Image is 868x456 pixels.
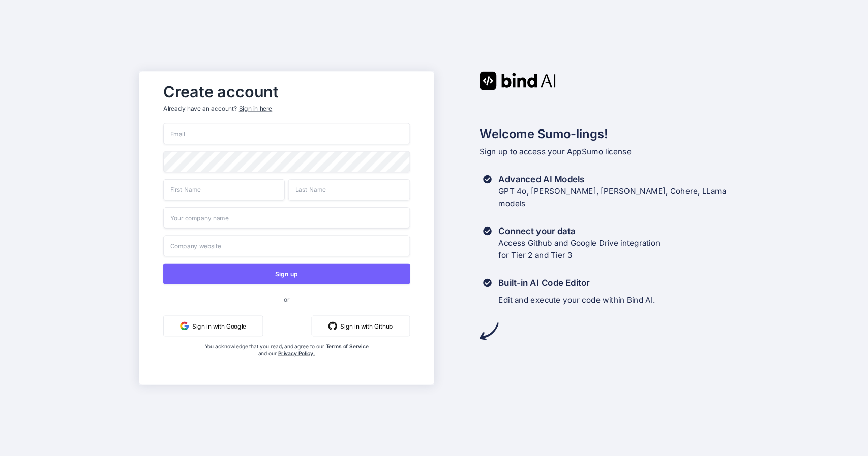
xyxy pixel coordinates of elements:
[238,104,272,113] div: Sign in here
[498,185,726,210] p: GPT 4o, [PERSON_NAME], [PERSON_NAME], Cohere, LLama models
[498,277,655,289] h3: Built-in AI Code Editor
[249,288,324,310] span: or
[325,343,368,350] a: Terms of Service
[480,146,729,158] p: Sign up to access your AppSumo license
[163,235,410,256] input: Company website
[204,343,369,378] div: You acknowledge that you read, and agree to our and our
[163,207,410,229] input: Your company name
[328,321,337,330] img: github
[163,85,410,99] h2: Create account
[480,125,729,143] h2: Welcome Sumo-lings!
[498,173,726,185] h3: Advanced AI Models
[498,237,660,262] p: Access Github and Google Drive integration for Tier 2 and Tier 3
[163,264,410,284] button: Sign up
[480,71,556,90] img: Bind AI logo
[163,179,285,201] input: First Name
[163,104,410,113] p: Already have an account?
[311,316,410,337] button: Sign in with Github
[480,321,498,340] img: arrow
[180,321,189,330] img: google
[163,123,410,144] input: Email
[163,316,263,337] button: Sign in with Google
[278,350,315,357] a: Privacy Policy.
[498,294,655,306] p: Edit and execute your code within Bind AI.
[498,225,660,237] h3: Connect your data
[288,179,410,201] input: Last Name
